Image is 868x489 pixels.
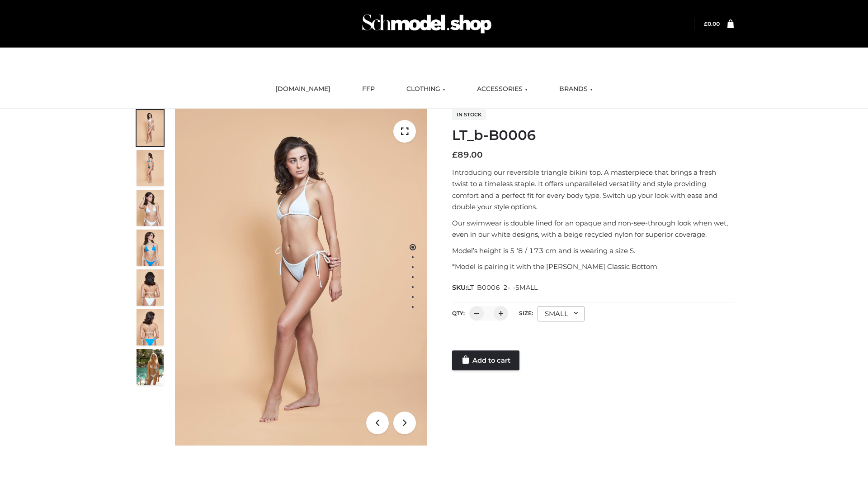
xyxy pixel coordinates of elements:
[175,109,427,446] img: ArielClassicBikiniTop_CloudNine_AzureSky_OW114ECO_1
[137,269,164,306] img: ArielClassicBikiniTop_CloudNine_AzureSky_OW114ECO_7-scaled.jpg
[452,150,458,160] span: £
[400,79,452,99] a: CLOTHING
[704,20,720,27] bdi: 0.00
[269,79,337,99] a: [DOMAIN_NAME]
[452,282,538,293] span: SKU:
[137,349,164,385] img: Arieltop_CloudNine_AzureSky2.jpg
[137,309,164,345] img: ArielClassicBikiniTop_CloudNine_AzureSky_OW114ECO_8-scaled.jpg
[452,127,734,144] h1: LT_b-B0006
[452,350,519,370] a: Add to cart
[355,79,382,99] a: FFP
[467,283,538,292] span: LT_B0006_2-_-SMALL
[538,306,585,321] div: SMALL
[519,310,533,316] label: Size:
[137,110,164,146] img: ArielClassicBikiniTop_CloudNine_AzureSky_OW114ECO_1-scaled.jpg
[452,217,734,240] p: Our swimwear is double lined for an opaque and non-see-through look when wet, even in our white d...
[137,150,164,186] img: ArielClassicBikiniTop_CloudNine_AzureSky_OW114ECO_2-scaled.jpg
[470,79,534,99] a: ACCESSORIES
[137,230,164,266] img: ArielClassicBikiniTop_CloudNine_AzureSky_OW114ECO_4-scaled.jpg
[452,109,486,120] span: In stock
[452,150,483,160] bdi: 89.00
[137,190,164,226] img: ArielClassicBikiniTop_CloudNine_AzureSky_OW114ECO_3-scaled.jpg
[704,20,720,27] a: £0.00
[452,310,465,316] label: QTY:
[552,79,599,99] a: BRANDS
[704,20,708,27] span: £
[452,167,734,213] p: Introducing our reversible triangle bikini top. A masterpiece that brings a fresh twist to a time...
[452,245,734,257] p: Model’s height is 5 ‘8 / 173 cm and is wearing a size S.
[452,261,734,273] p: *Model is pairing it with the [PERSON_NAME] Classic Bottom
[359,6,495,42] img: Schmodel Admin 964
